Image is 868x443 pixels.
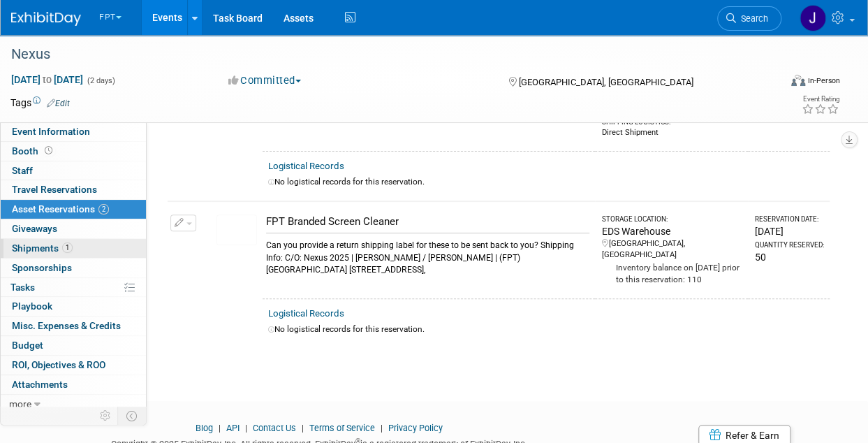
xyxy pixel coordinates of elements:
[519,77,693,87] span: [GEOGRAPHIC_DATA], [GEOGRAPHIC_DATA]
[1,375,146,394] a: Attachments
[755,250,824,264] div: 50
[86,76,115,85] span: (2 days)
[1,356,146,375] a: ROI, Objectives & ROO
[12,165,33,176] span: Staff
[226,423,240,433] a: API
[6,42,770,67] div: Nexus
[266,233,589,276] div: Can you provide a return shipping label for these to be sent back to you? Shipping Info: C/O: Nex...
[268,308,344,319] a: Logistical Records
[118,407,147,425] td: Toggle Event Tabs
[268,176,824,188] div: No logistical records for this reservation.
[309,423,375,433] a: Terms of Service
[1,122,146,141] a: Event Information
[12,300,52,312] span: Playbook
[12,223,57,234] span: Giveaways
[602,127,742,138] div: Direct Shipment
[12,126,90,137] span: Event Information
[242,423,251,433] span: |
[11,12,81,26] img: ExhibitDay
[12,340,43,351] span: Budget
[62,242,73,253] span: 1
[800,5,826,31] img: Jessica Luyster
[755,240,824,250] div: Quantity Reserved:
[12,320,121,331] span: Misc. Expenses & Credits
[1,200,146,219] a: Asset Reservations2
[717,6,781,31] a: Search
[268,161,344,171] a: Logistical Records
[1,180,146,199] a: Travel Reservations
[1,297,146,316] a: Playbook
[602,215,742,224] div: Storage Location:
[12,242,73,254] span: Shipments
[1,317,146,335] a: Misc. Expenses & Credits
[47,99,70,108] a: Edit
[94,407,118,425] td: Personalize Event Tab Strip
[602,238,742,261] div: [GEOGRAPHIC_DATA], [GEOGRAPHIC_DATA]
[802,96,839,103] div: Event Rating
[12,145,55,157] span: Booth
[196,423,213,433] a: Blog
[736,13,768,24] span: Search
[1,142,146,161] a: Booth
[253,423,296,433] a: Contact Us
[10,73,84,86] span: [DATE] [DATE]
[10,282,35,293] span: Tasks
[215,423,224,433] span: |
[298,423,307,433] span: |
[1,278,146,297] a: Tasks
[1,239,146,258] a: Shipments1
[791,75,805,86] img: Format-Inperson.png
[807,75,840,86] div: In-Person
[98,204,109,215] span: 2
[377,423,386,433] span: |
[268,324,824,335] div: No logistical records for this reservation.
[1,259,146,277] a: Sponsorships
[602,261,742,286] div: Inventory balance on [DATE] prior to this reservation: 110
[602,224,742,238] div: EDS Warehouse
[1,161,146,180] a: Staff
[388,423,443,433] a: Privacy Policy
[1,219,146,238] a: Giveaways
[266,215,589,229] div: FPT Branded Screen Cleaner
[12,203,109,215] span: Asset Reservations
[12,184,97,195] span: Travel Reservations
[10,96,70,110] td: Tags
[12,379,68,390] span: Attachments
[12,262,72,273] span: Sponsorships
[755,215,824,224] div: Reservation Date:
[42,145,55,156] span: Booth not reserved yet
[12,359,105,370] span: ROI, Objectives & ROO
[41,74,54,85] span: to
[755,224,824,238] div: [DATE]
[216,215,257,245] img: View Images
[223,73,307,88] button: Committed
[1,395,146,414] a: more
[719,73,840,94] div: Event Format
[9,398,31,409] span: more
[1,336,146,355] a: Budget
